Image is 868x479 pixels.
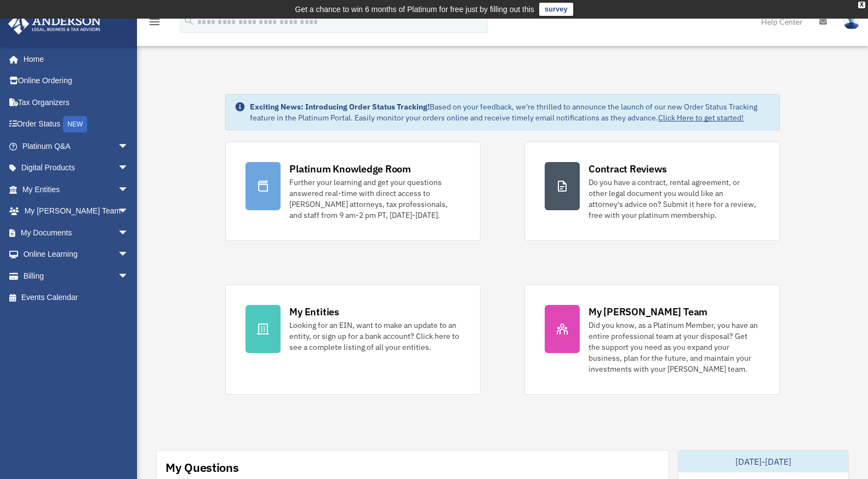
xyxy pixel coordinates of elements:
a: My [PERSON_NAME] Teamarrow_drop_down [8,200,145,222]
a: Digital Productsarrow_drop_down [8,157,145,179]
div: close [858,2,865,8]
span: arrow_drop_down [118,265,140,287]
a: My Documentsarrow_drop_down [8,222,145,244]
a: Platinum Knowledge Room Further your learning and get your questions answered real-time with dire... [225,142,481,241]
div: Do you have a contract, rental agreement, or other legal document you would like an attorney's ad... [589,177,759,221]
a: Click Here to get started! [658,113,744,123]
div: Platinum Knowledge Room [289,162,411,176]
a: My [PERSON_NAME] Team Did you know, as a Platinum Member, you have an entire professional team at... [524,285,780,395]
a: menu [148,19,161,28]
a: Contract Reviews Do you have a contract, rental agreement, or other legal document you would like... [524,142,780,241]
a: Online Ordering [8,70,145,92]
a: Tax Organizers [8,91,145,113]
span: arrow_drop_down [118,135,140,158]
div: Looking for an EIN, want to make an update to an entity, or sign up for a bank account? Click her... [289,320,460,353]
a: Order StatusNEW [8,113,145,136]
a: Home [8,48,140,70]
div: NEW [63,116,87,132]
div: Get a chance to win 6 months of Platinum for free just by filling out this [295,3,534,16]
img: User Pic [843,14,860,30]
div: My Entities [289,305,339,319]
div: Further your learning and get your questions answered real-time with direct access to [PERSON_NAM... [289,177,460,221]
div: My Questions [165,459,239,476]
div: Did you know, as a Platinum Member, you have an entire professional team at your disposal? Get th... [589,320,759,374]
a: My Entitiesarrow_drop_down [8,178,145,200]
a: My Entities Looking for an EIN, want to make an update to an entity, or sign up for a bank accoun... [225,285,481,395]
span: arrow_drop_down [118,200,140,223]
a: survey [539,3,573,16]
i: menu [148,15,161,28]
span: arrow_drop_down [118,244,140,266]
div: Contract Reviews [589,162,667,176]
a: Billingarrow_drop_down [8,265,145,287]
strong: Exciting News: Introducing Order Status Tracking! [250,102,430,112]
span: arrow_drop_down [118,178,140,201]
i: search [183,15,195,27]
a: Platinum Q&Aarrow_drop_down [8,135,145,157]
a: Online Learningarrow_drop_down [8,244,145,266]
img: Anderson Advisors Platinum Portal [5,13,104,34]
div: My [PERSON_NAME] Team [589,305,707,319]
a: Events Calendar [8,287,145,309]
div: Based on your feedback, we're thrilled to announce the launch of our new Order Status Tracking fe... [250,101,770,123]
span: arrow_drop_down [118,222,140,244]
div: [DATE]-[DATE] [678,451,848,472]
span: arrow_drop_down [118,157,140,180]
